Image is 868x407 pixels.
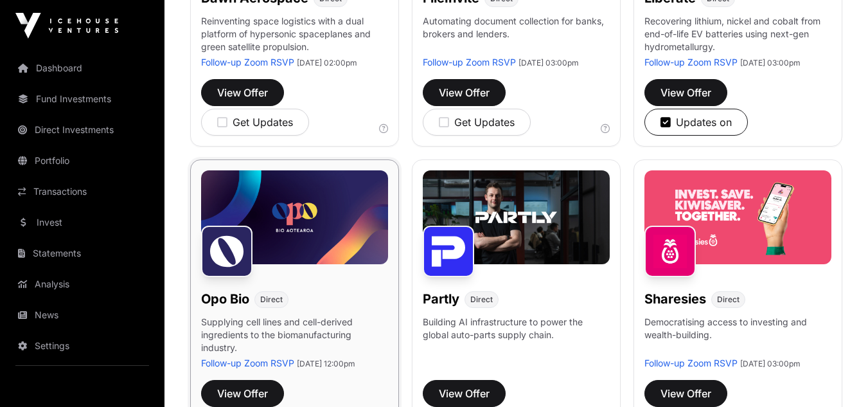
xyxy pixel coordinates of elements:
[10,301,154,329] a: News
[740,359,801,368] span: [DATE] 03:00pm
[10,147,154,175] a: Portfolio
[660,85,711,100] span: View Offer
[10,208,154,237] a: Invest
[297,359,355,368] span: [DATE] 12:00pm
[439,114,515,130] div: Get Updates
[217,386,268,401] span: View Offer
[439,85,490,100] span: View Offer
[423,316,610,357] p: Building AI infrastructure to power the global auto-parts supply chain.
[423,109,531,136] button: Get Updates
[660,386,711,401] span: View Offer
[201,316,388,354] p: Supplying cell lines and cell-derived ingredients to the biomanufacturing industry.
[644,15,831,56] p: Recovering lithium, nickel and cobalt from end-of-life EV batteries using next-gen hydrometallurgy.
[644,357,738,368] a: Follow-up Zoom RSVP
[804,345,868,407] iframe: Chat Widget
[201,357,294,368] a: Follow-up Zoom RSVP
[660,114,732,130] div: Updates on
[10,85,154,113] a: Fund Investments
[423,170,610,264] img: Partly-Banner.jpg
[423,290,459,308] h1: Partly
[201,15,388,56] p: Reinventing space logistics with a dual platform of hypersonic spaceplanes and green satellite pr...
[423,15,610,56] p: Automating document collection for banks, brokers and lenders.
[423,79,506,106] button: View Offer
[217,85,268,100] span: View Offer
[10,332,154,360] a: Settings
[201,57,294,68] a: Follow-up Zoom RSVP
[423,226,474,277] img: Partly
[15,13,118,39] img: Icehouse Ventures Logo
[201,290,249,308] h1: Opo Bio
[423,380,506,407] button: View Offer
[297,58,357,68] span: [DATE] 02:00pm
[201,226,252,277] img: Opo Bio
[439,386,490,401] span: View Offer
[470,294,493,305] span: Direct
[10,116,154,144] a: Direct Investments
[644,79,727,106] button: View Offer
[644,57,738,68] a: Follow-up Zoom RSVP
[201,170,388,264] img: Opo-Bio-Banner.jpg
[518,58,579,68] span: [DATE] 03:00pm
[10,239,154,267] a: Statements
[201,380,284,407] button: View Offer
[10,54,154,82] a: Dashboard
[644,380,727,407] button: View Offer
[10,177,154,206] a: Transactions
[644,170,831,264] img: Sharesies-Banner.jpg
[644,316,831,357] p: Democratising access to investing and wealth-building.
[201,109,309,136] button: Get Updates
[201,79,284,106] button: View Offer
[260,294,283,305] span: Direct
[217,114,293,130] div: Get Updates
[717,294,740,305] span: Direct
[644,226,696,277] img: Sharesies
[423,57,516,68] a: Follow-up Zoom RSVP
[10,270,154,298] a: Analysis
[740,58,801,68] span: [DATE] 03:00pm
[644,290,706,308] h1: Sharesies
[644,109,748,136] button: Updates on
